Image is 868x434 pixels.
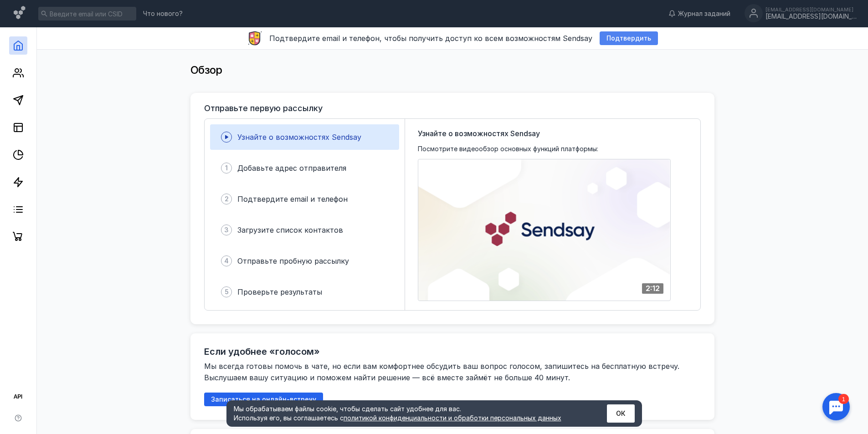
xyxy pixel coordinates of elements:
[234,404,585,423] div: Мы обрабатываем файлы cookie, чтобы сделать сайт удобнее для вас. Используя его, вы соглашаетесь c
[237,256,349,266] span: Отправьте пробную рассылку
[237,225,343,235] span: Загрузите список контактов
[225,194,229,204] span: 2
[204,346,320,357] h2: Если удобнее «голосом»
[607,404,635,423] button: ОК
[600,31,658,45] button: Подтвердить
[606,35,651,42] span: Подтвердить
[204,395,323,403] a: Записаться на онлайн-встречу
[237,163,346,173] span: Добавьте адрес отправителя
[143,10,183,17] span: Что нового?
[211,396,316,403] span: Записаться на онлайн-встречу
[224,256,229,266] span: 4
[204,104,323,113] h3: Отправьте первую рассылку
[237,194,348,204] span: Подтвердите email и телефон
[418,128,540,139] span: Узнайте о возможностях Sendsay
[642,283,663,294] div: 2:12
[204,362,682,382] span: Мы всегда готовы помочь в чате, но если вам комфортнее обсудить ваш вопрос голосом, запишитесь на...
[237,133,361,142] span: Узнайте о возможностях Sendsay
[678,9,730,18] span: Журнал заданий
[664,9,735,18] a: Журнал заданий
[139,10,187,17] a: Что нового?
[418,144,598,153] span: Посмотрите видеообзор основных функций платформы:
[21,5,31,15] div: 1
[269,34,592,43] span: Подтвердите email и телефон, чтобы получить доступ ко всем возможностям Sendsay
[237,287,322,296] span: Проверьте результаты
[765,7,857,12] div: [EMAIL_ADDRESS][DOMAIN_NAME]
[190,63,222,77] span: Обзор
[225,287,229,296] span: 5
[225,163,228,173] span: 1
[224,225,229,235] span: 3
[38,7,136,20] input: Введите email или CSID
[204,393,323,406] button: Записаться на онлайн-встречу
[765,13,857,20] div: [EMAIL_ADDRESS][DOMAIN_NAME]
[344,414,561,422] a: политикой конфиденциальности и обработки персональных данных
